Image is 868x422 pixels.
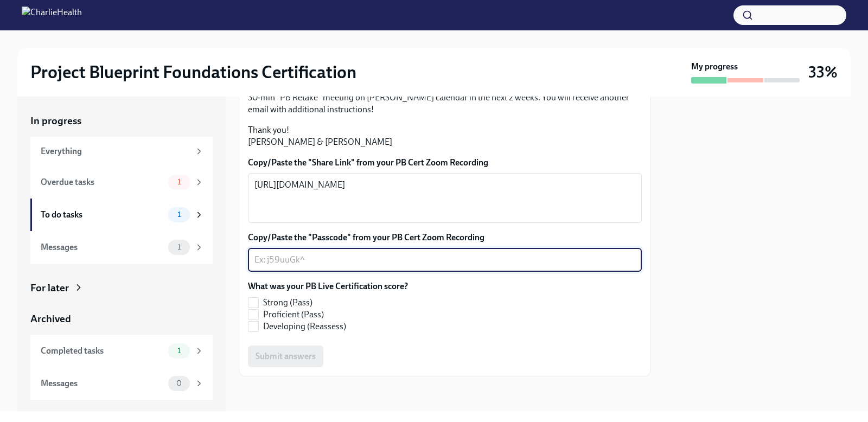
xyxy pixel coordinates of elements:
[30,335,213,367] a: Completed tasks1
[171,210,187,219] span: 1
[41,378,164,389] div: Messages
[41,145,190,157] div: Everything
[263,309,324,321] span: Proficient (Pass)
[248,232,642,244] label: Copy/Paste the "Passcode" from your PB Cert Zoom Recording
[30,166,213,199] a: Overdue tasks1
[248,157,642,169] label: Copy/Paste the "Share Link" from your PB Cert Zoom Recording
[30,231,213,264] a: Messages1
[41,209,164,221] div: To do tasks
[30,281,213,295] a: For later
[254,178,635,218] textarea: [URL][DOMAIN_NAME]
[30,61,356,83] h2: Project Blueprint Foundations Certification
[171,243,187,251] span: 1
[171,178,187,186] span: 1
[41,176,164,188] div: Overdue tasks
[263,321,346,333] span: Developing (Reassess)
[41,241,164,253] div: Messages
[30,199,213,231] a: To do tasks1
[30,281,69,295] div: For later
[248,124,642,148] p: Thank you! [PERSON_NAME] & [PERSON_NAME]
[171,347,187,355] span: 1
[248,280,408,292] label: What was your PB Live Certification score?
[30,137,213,166] a: Everything
[22,7,82,24] img: CharlieHealth
[30,114,213,128] a: In progress
[808,62,838,82] h3: 33%
[170,379,188,387] span: 0
[30,367,213,400] a: Messages0
[263,297,312,309] span: Strong (Pass)
[691,61,738,73] strong: My progress
[30,312,213,326] a: Archived
[41,345,164,357] div: Completed tasks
